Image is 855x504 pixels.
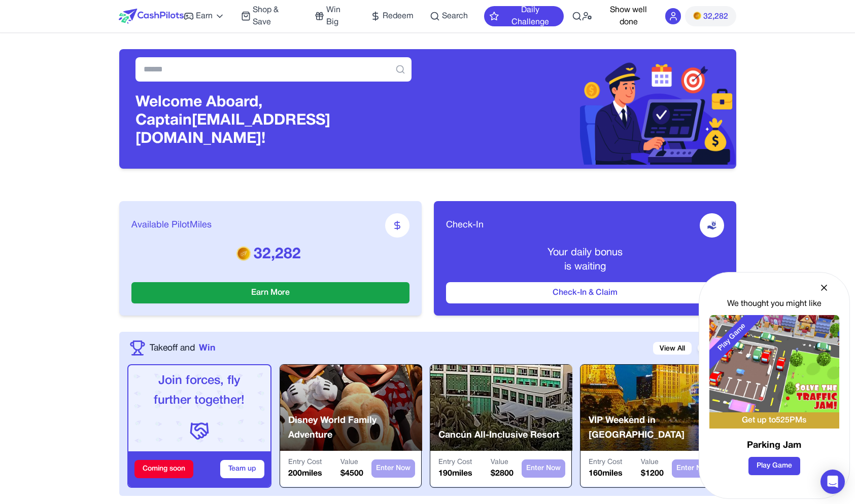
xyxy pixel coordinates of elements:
[150,341,215,355] a: Takeoff andWin
[641,468,664,480] p: $ 1200
[703,11,728,23] span: 32,282
[522,459,565,478] button: Enter Now
[326,4,354,28] span: Win Big
[220,460,264,478] button: Team up
[150,341,195,355] span: Takeoff and
[119,9,184,24] img: CashPilots Logo
[370,10,414,22] a: Redeem
[589,457,623,468] p: Entry Cost
[383,10,414,22] span: Redeem
[709,439,839,453] h3: Parking Jam
[371,459,415,478] button: Enter Now
[131,282,409,303] button: Earn More
[564,262,606,272] span: is waiting
[135,94,412,148] h3: Welcome Aboard, Captain [EMAIL_ADDRESS][DOMAIN_NAME]!
[491,457,514,468] p: Value
[484,6,564,26] button: Daily Challenge
[315,4,355,28] a: Win Big
[199,341,215,355] span: Win
[428,53,736,165] img: Header decoration
[131,218,212,232] span: Available PilotMiles
[709,412,839,429] div: Get up to 525 PMs
[438,428,559,443] p: Cancún All-Inclusive Resort
[707,220,717,230] img: receive-dollar
[693,12,701,20] img: PMs
[288,468,322,480] p: 200 miles
[589,413,723,443] p: VIP Weekend in [GEOGRAPHIC_DATA]
[653,342,692,355] a: View All
[131,246,409,264] p: 32,282
[288,457,322,468] p: Entry Cost
[700,305,764,369] div: Play Game
[491,468,514,480] p: $ 2800
[196,10,213,22] span: Earn
[438,457,472,468] p: Entry Cost
[600,4,657,28] button: Show well done
[685,6,736,26] button: PMs32,282
[136,371,262,411] p: Join forces, fly further together!
[241,4,298,28] a: Shop & Save
[340,468,363,480] p: $ 4500
[446,246,724,260] p: Your daily bonus
[253,4,298,28] span: Shop & Save
[438,468,472,480] p: 190 miles
[430,10,468,22] a: Search
[672,459,715,478] button: Enter Now
[748,457,800,475] button: Play Game
[134,460,193,478] div: Coming soon
[236,246,251,260] img: PMs
[288,413,422,443] p: Disney World Family Adventure
[340,457,363,468] p: Value
[446,218,484,232] span: Check-In
[446,282,724,303] button: Check-In & Claim
[184,10,225,22] a: Earn
[709,298,839,310] div: We thought you might like
[820,470,845,494] div: Open Intercom Messenger
[442,10,468,22] span: Search
[589,468,623,480] p: 160 miles
[641,457,664,468] p: Value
